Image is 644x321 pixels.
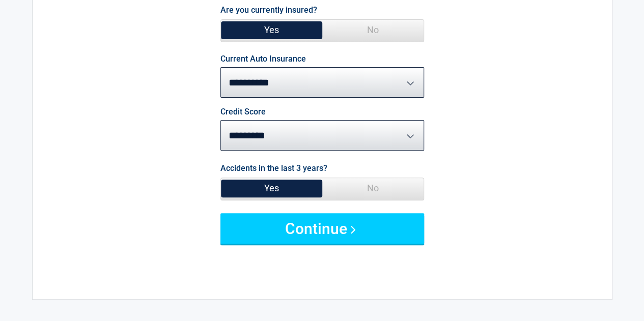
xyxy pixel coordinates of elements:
[220,3,317,17] label: Are you currently insured?
[220,161,327,175] label: Accidents in the last 3 years?
[220,213,424,244] button: Continue
[221,20,322,40] span: Yes
[221,178,322,198] span: Yes
[220,55,306,63] label: Current Auto Insurance
[322,178,424,198] span: No
[322,20,424,40] span: No
[220,108,266,116] label: Credit Score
